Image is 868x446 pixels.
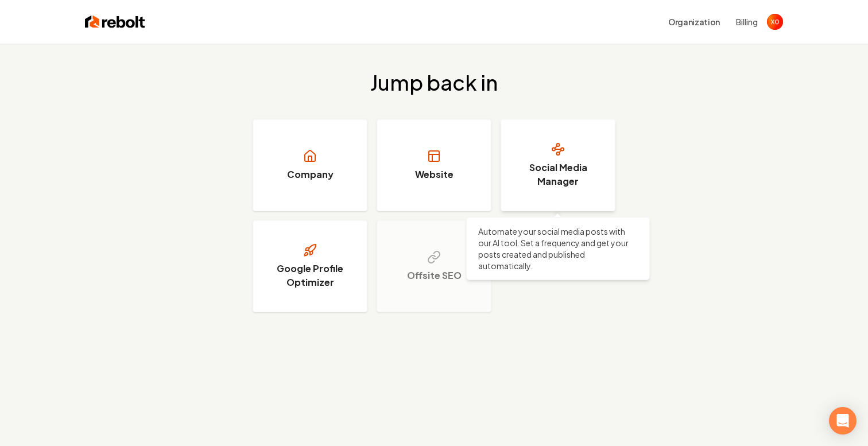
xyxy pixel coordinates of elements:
div: Open Intercom Messenger [829,407,857,435]
a: Google Profile Optimizer [253,220,367,312]
a: Website [377,119,491,211]
button: Billing [736,16,758,28]
img: Rebolt Logo [85,14,145,30]
button: Organization [661,11,727,32]
img: Xavier Owens [767,14,783,30]
h3: Social Media Manager [515,161,601,188]
a: Social Media Manager [501,119,615,211]
a: Company [253,119,367,211]
p: Automate your social media posts with our AI tool. Set a frequency and get your posts created and... [478,226,638,272]
h3: Offsite SEO [407,269,462,282]
h3: Google Profile Optimizer [267,262,353,289]
h3: Company [287,168,334,181]
h3: Website [415,168,454,181]
button: Open user button [767,14,783,30]
h2: Jump back in [370,71,498,94]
